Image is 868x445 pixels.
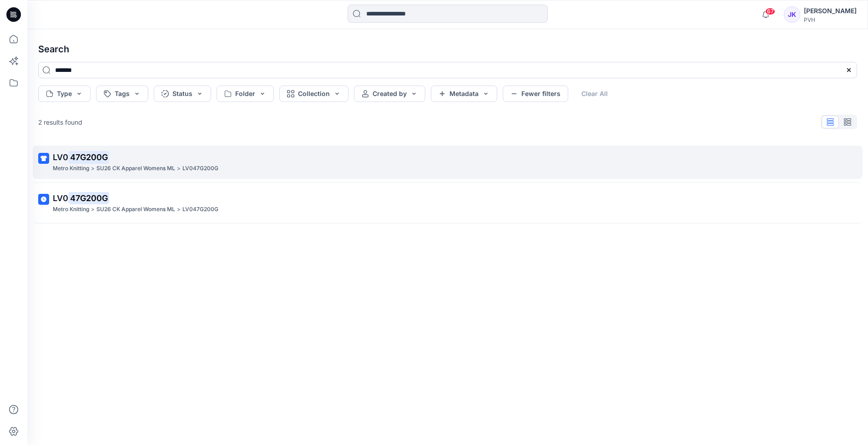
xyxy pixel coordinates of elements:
button: Type [38,86,91,102]
p: > [91,205,95,214]
mark: 47G200G [68,151,109,163]
button: Metadata [431,86,497,102]
p: SU26 CK Apparel Womens ML [96,164,175,173]
div: [PERSON_NAME] [804,5,857,16]
a: LV047G200GMetro Knitting>SU26 CK Apparel Womens ML>LV047G200G [33,187,863,220]
a: LV047G200GMetro Knitting>SU26 CK Apparel Womens ML>LV047G200G [33,146,863,179]
button: Tags [96,86,148,102]
span: LV0 [53,193,68,203]
p: > [177,205,181,214]
span: LV0 [53,152,68,162]
p: > [177,164,181,173]
button: Created by [354,86,425,102]
div: JK [784,6,800,23]
p: Metro Knitting [53,205,89,214]
button: Folder [217,86,274,102]
div: PVH [804,16,857,23]
button: Status [154,86,211,102]
p: Metro Knitting [53,164,89,173]
p: > [91,164,95,173]
button: Collection [279,86,348,102]
h4: Search [31,36,864,62]
mark: 47G200G [68,192,109,204]
p: LV047G200G [182,164,218,173]
p: 2 results found [38,117,82,127]
p: LV047G200G [182,205,218,214]
span: 67 [765,8,775,15]
button: Fewer filters [503,86,568,102]
p: SU26 CK Apparel Womens ML [96,205,175,214]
